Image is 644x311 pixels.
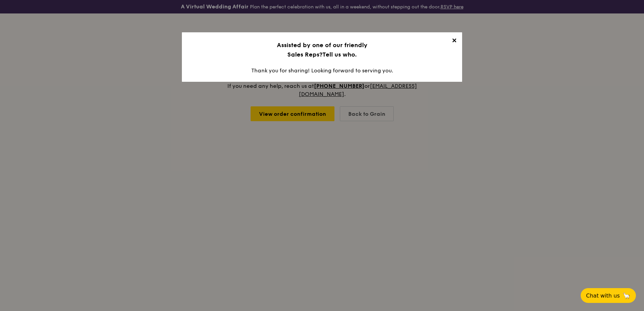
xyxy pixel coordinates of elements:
[322,51,357,58] span: Tell us who.
[622,292,631,300] span: 🦙
[586,292,620,299] span: Chat with us
[581,288,636,303] button: Chat with us🦙
[182,32,462,82] div: Thank you for sharing! Looking forward to serving you.
[190,40,454,59] h3: Assisted by one of our friendly Sales Reps?
[449,37,459,46] span: ✕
